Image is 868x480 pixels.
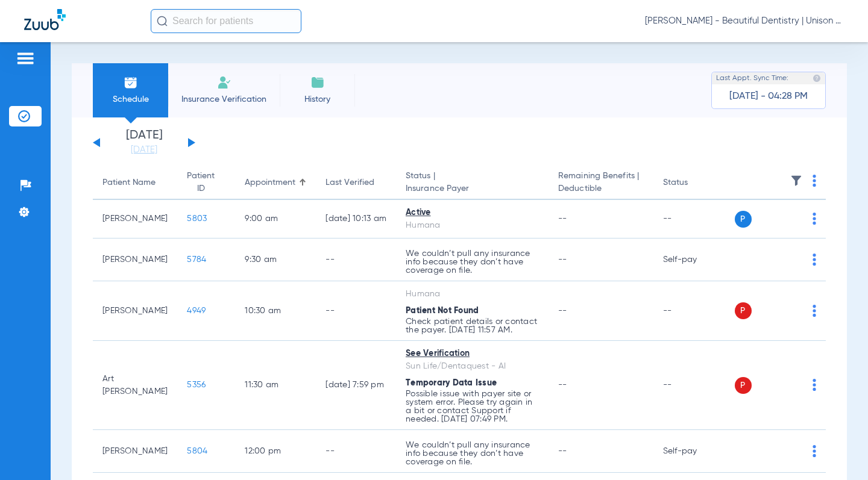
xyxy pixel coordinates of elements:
[735,302,752,319] span: P
[549,166,653,200] th: Remaining Benefits |
[406,360,539,373] div: Sun Life/Dentaquest - AI
[217,75,231,90] img: Manual Insurance Verification
[558,307,567,315] span: --
[235,200,316,238] td: 9:00 AM
[653,281,735,341] td: --
[813,74,821,83] img: last sync help info
[108,144,180,156] a: [DATE]
[93,341,177,430] td: Art [PERSON_NAME]
[187,255,206,264] span: 5784
[235,281,316,341] td: 10:30 AM
[289,93,346,105] span: History
[93,430,177,473] td: [PERSON_NAME]
[808,422,868,480] iframe: Chat Widget
[396,166,549,200] th: Status |
[124,75,138,90] img: Schedule
[406,379,497,387] span: Temporary Data Issue
[716,72,788,84] span: Last Appt. Sync Time:
[645,15,844,27] span: [PERSON_NAME] - Beautiful Dentistry | Unison Dental Group
[406,249,539,275] p: We couldn’t pull any insurance info because they don’t have coverage on file.
[813,213,816,225] img: group-dot-blue.svg
[406,182,539,195] span: Insurance Payer
[558,255,567,264] span: --
[729,90,808,102] span: [DATE] - 04:28 PM
[93,200,177,238] td: [PERSON_NAME]
[785,379,797,391] img: x.svg
[316,200,396,238] td: [DATE] 10:13 AM
[813,175,816,187] img: group-dot-blue.svg
[406,441,539,466] p: We couldn’t pull any insurance info because they don’t have coverage on file.
[406,348,539,360] div: See Verification
[245,176,306,189] div: Appointment
[653,238,735,281] td: Self-pay
[187,307,206,315] span: 4949
[102,176,168,189] div: Patient Name
[653,200,735,238] td: --
[790,175,802,187] img: filter.svg
[93,281,177,341] td: [PERSON_NAME]
[108,129,180,156] li: [DATE]
[785,305,797,317] img: x.svg
[316,281,396,341] td: --
[653,430,735,473] td: Self-pay
[187,447,207,455] span: 5804
[235,238,316,281] td: 9:30 AM
[325,176,386,189] div: Last Verified
[102,93,159,105] span: Schedule
[245,176,295,189] div: Appointment
[177,93,271,105] span: Insurance Verification
[558,214,567,223] span: --
[653,166,735,200] th: Status
[558,381,567,389] span: --
[406,207,539,219] div: Active
[187,214,207,223] span: 5803
[558,182,643,195] span: Deductible
[325,176,374,189] div: Last Verified
[93,238,177,281] td: [PERSON_NAME]
[653,341,735,430] td: --
[813,379,816,391] img: group-dot-blue.svg
[316,341,396,430] td: [DATE] 7:59 PM
[16,51,35,66] img: hamburger-icon
[406,390,539,423] p: Possible issue with payer site or system error. Please try again in a bit or contact Support if n...
[102,176,156,189] div: Patient Name
[785,213,797,225] img: x.svg
[813,305,816,317] img: group-dot-blue.svg
[735,211,752,228] span: P
[558,447,567,455] span: --
[406,307,479,315] span: Patient Not Found
[157,16,168,26] img: Search Icon
[24,9,66,30] img: Zuub Logo
[235,430,316,473] td: 12:00 PM
[735,377,752,394] span: P
[785,445,797,457] img: x.svg
[316,238,396,281] td: --
[187,170,215,195] div: Patient ID
[187,381,206,389] span: 5356
[406,288,539,301] div: Humana
[235,341,316,430] td: 11:30 AM
[310,75,325,90] img: History
[813,254,816,266] img: group-dot-blue.svg
[316,430,396,473] td: --
[406,219,539,232] div: Humana
[187,170,225,195] div: Patient ID
[406,317,539,334] p: Check patient details or contact the payer. [DATE] 11:57 AM.
[785,254,797,266] img: x.svg
[151,9,301,33] input: Search for patients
